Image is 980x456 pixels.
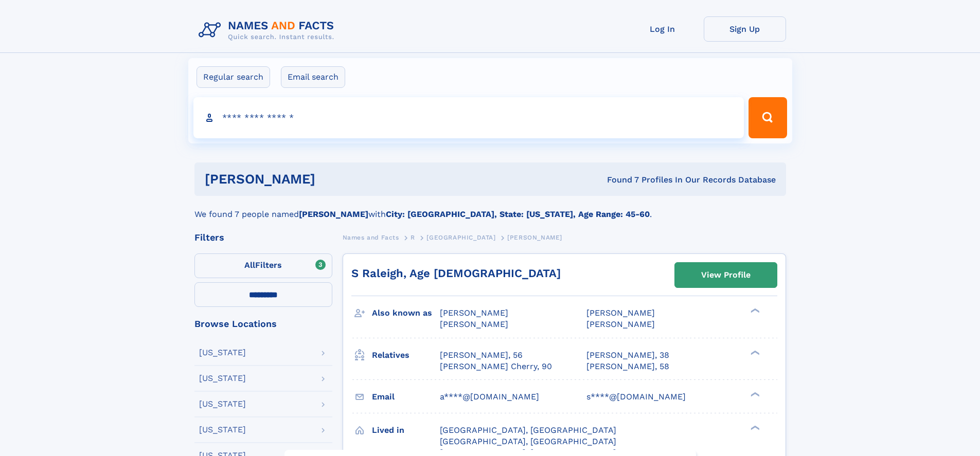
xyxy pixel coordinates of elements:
div: Found 7 Profiles In Our Records Database [461,174,776,186]
a: [PERSON_NAME], 38 [586,350,669,361]
div: Browse Locations [194,319,332,329]
div: [US_STATE] [199,426,246,434]
span: R [411,234,415,241]
div: ❯ [748,349,760,356]
a: Log In [621,16,704,42]
h1: [PERSON_NAME] [205,173,461,186]
div: [US_STATE] [199,349,246,357]
h3: Email [372,388,440,406]
div: [US_STATE] [199,374,246,382]
label: Filters [194,253,332,278]
div: ❯ [748,391,760,397]
b: City: [GEOGRAPHIC_DATA], State: [US_STATE], Age Range: 45-60 [386,209,650,219]
a: View Profile [675,263,777,287]
span: [GEOGRAPHIC_DATA], [GEOGRAPHIC_DATA] [440,436,616,446]
span: [PERSON_NAME] [586,308,655,318]
span: [GEOGRAPHIC_DATA], [GEOGRAPHIC_DATA] [440,425,616,435]
a: Names and Facts [343,231,399,244]
span: [PERSON_NAME] [507,234,562,241]
div: Filters [194,233,332,242]
a: [PERSON_NAME], 58 [586,361,669,372]
a: [GEOGRAPHIC_DATA] [426,231,495,244]
div: We found 7 people named with . [194,196,786,221]
h3: Also known as [372,304,440,322]
h3: Lived in [372,422,440,439]
a: [PERSON_NAME], 56 [440,350,523,361]
label: Email search [281,66,345,88]
div: ❯ [748,307,760,314]
span: All [244,260,255,270]
div: View Profile [701,263,751,287]
label: Regular search [197,66,270,88]
span: [PERSON_NAME] [440,308,508,318]
div: [US_STATE] [199,400,246,408]
a: S Raleigh, Age [DEMOGRAPHIC_DATA] [351,267,561,280]
input: search input [193,97,744,138]
a: Sign Up [704,16,786,42]
a: R [411,231,415,244]
a: [PERSON_NAME] Cherry, 90 [440,361,552,372]
h3: Relatives [372,346,440,364]
img: Logo Names and Facts [194,16,343,44]
span: [GEOGRAPHIC_DATA] [426,234,495,241]
span: [PERSON_NAME] [440,319,508,329]
b: [PERSON_NAME] [299,209,368,219]
span: [PERSON_NAME] [586,319,655,329]
div: ❯ [748,424,760,431]
button: Search Button [749,97,787,138]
